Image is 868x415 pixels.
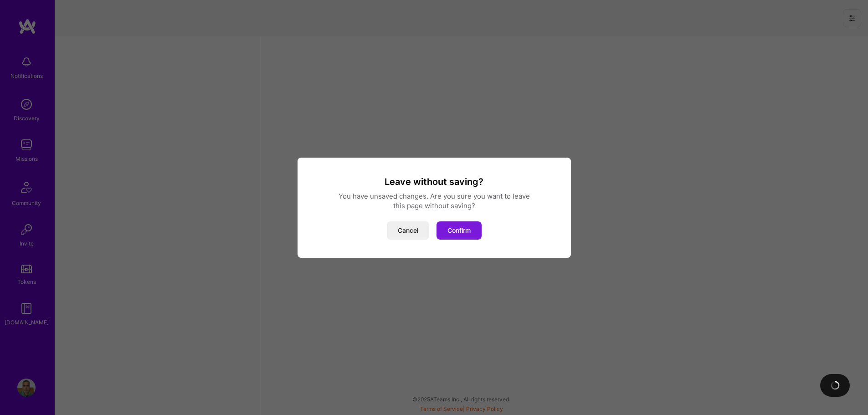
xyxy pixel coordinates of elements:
[437,221,482,240] button: Confirm
[298,158,571,258] div: modal
[308,191,560,201] div: You have unsaved changes. Are you sure you want to leave
[387,221,429,240] button: Cancel
[308,201,560,210] div: this page without saving?
[830,380,841,391] img: loading
[308,176,560,188] h3: Leave without saving?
